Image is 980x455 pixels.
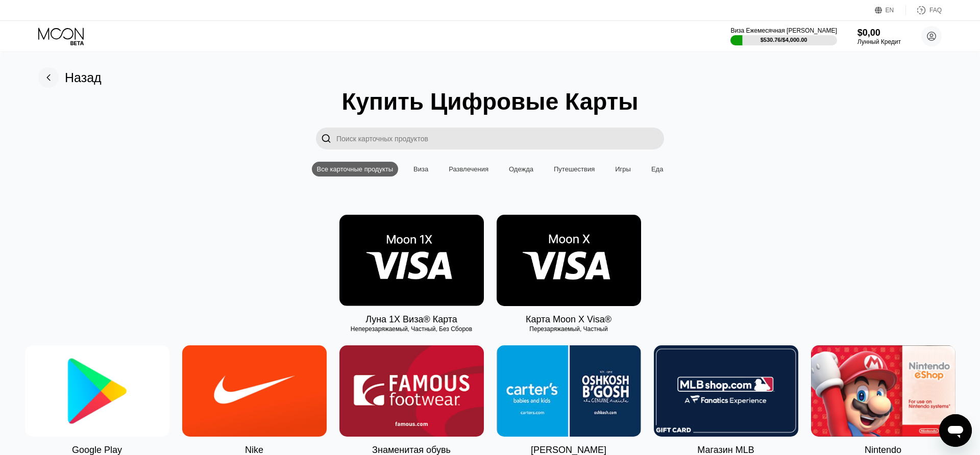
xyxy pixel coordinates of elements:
[341,88,638,115] div: Купить Цифровые Карты
[730,27,837,45] div: Виза Ежемесячная [PERSON_NAME]$530.76/$4,000.00
[549,162,600,176] div: Путешествия
[413,165,428,173] div: Виза
[449,165,488,173] div: Развлечения
[857,28,901,45] div: $0,00Лунный Кредит
[651,165,664,173] div: Еда
[857,28,901,38] div: $0,00
[886,7,894,14] div: EN
[312,162,398,176] div: Все карточные продукты
[65,70,102,85] div: Назад
[929,7,942,14] div: FAQ
[317,165,393,173] div: Все карточные продукты
[730,27,837,34] div: Виза Ежемесячная [PERSON_NAME]
[526,314,611,325] div: Карта Moon X Visa®
[339,325,484,333] div: Неперезаряжаемый, Частный, Без Сборов
[906,5,942,15] div: FAQ
[497,325,641,333] div: Перезаряжаемый, Частный
[857,38,901,45] div: Лунный Кредит
[554,165,595,173] div: Путешествия
[615,165,631,173] div: Игры
[509,165,533,173] div: Одежда
[365,314,457,325] div: Луна 1X Виза® Карта
[336,128,664,149] input: Поиск карточных продуктов
[504,162,538,176] div: Одежда
[408,162,433,176] div: Виза
[610,162,636,176] div: Игры
[939,414,972,447] iframe: Кнопка запуска окна обмена сообщениями
[875,5,906,15] div: EN
[316,128,336,149] div: 
[646,162,669,176] div: Еда
[761,37,807,43] div: $530.76/$4,000.00
[38,67,102,88] div: Назад
[444,162,494,176] div: Развлечения
[321,133,331,144] div: 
